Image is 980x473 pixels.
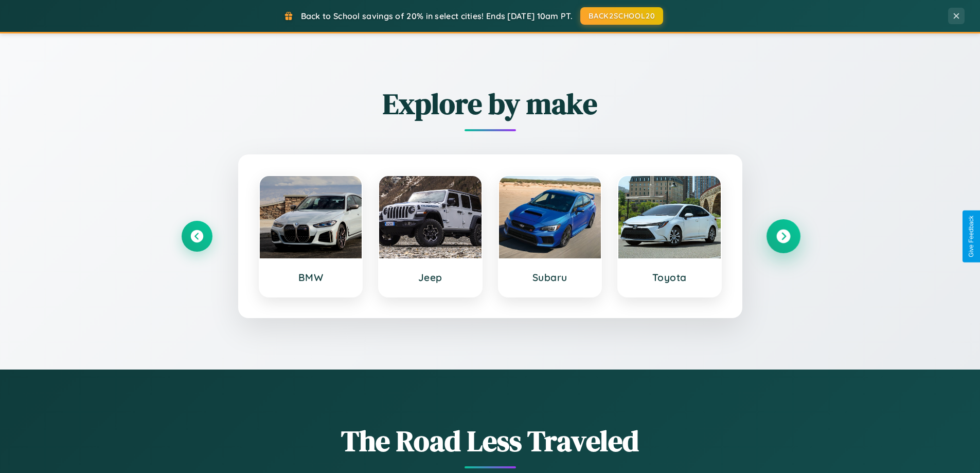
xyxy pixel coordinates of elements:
[629,271,710,284] h3: Toyota
[509,271,591,284] h3: Subaru
[182,421,799,461] h1: The Road Less Traveled
[580,7,663,25] button: BACK2SCHOOL20
[270,271,352,284] h3: BMW
[301,11,573,21] span: Back to School savings of 20% in select cities! Ends [DATE] 10am PT.
[968,216,975,257] div: Give Feedback
[389,271,471,284] h3: Jeep
[182,84,799,124] h2: Explore by make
